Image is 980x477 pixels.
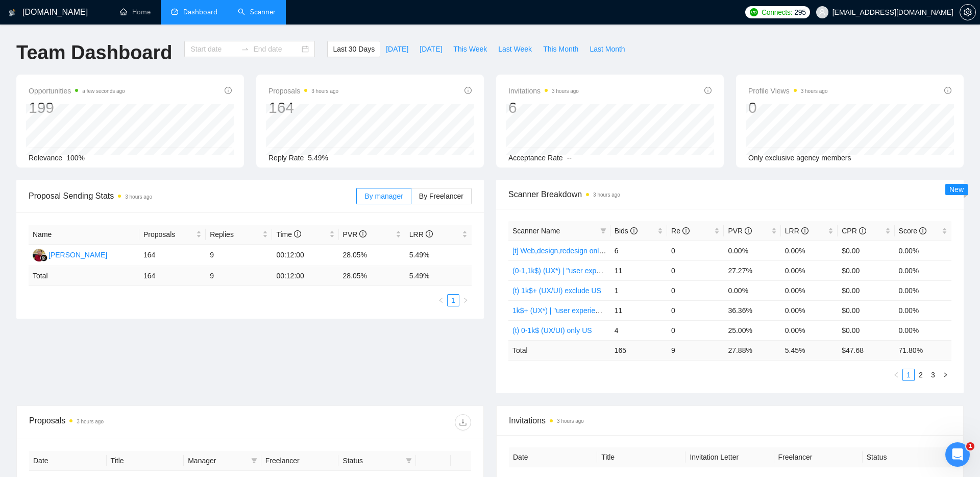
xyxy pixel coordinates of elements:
a: 2 [915,369,926,380]
a: searchScanner [238,8,276,16]
td: 0.00% [895,280,951,300]
a: (t) 0-1k$ (UX/UI) only US [512,326,592,335]
td: 36.36% [724,300,780,320]
td: 71.80 % [895,340,951,360]
td: 5.49% [405,245,472,266]
td: 164 [139,266,206,286]
td: 0.00% [781,241,838,260]
span: right [462,297,469,303]
span: info-circle [225,87,232,94]
td: 165 [610,340,667,360]
td: 5.45 % [781,340,838,360]
span: Acceptance Rate [508,154,563,162]
td: $0.00 [838,241,894,260]
span: info-circle [682,227,690,234]
td: 0 [667,260,724,280]
span: Proposal Sending Stats [29,189,356,202]
span: left [893,372,899,378]
span: Scanner Breakdown [508,188,951,201]
a: 1k$+ (UX*) | "user experience" [512,306,609,315]
td: 5.49 % [405,266,472,286]
time: 3 hours ago [125,194,152,200]
span: right [942,372,948,378]
td: 11 [610,300,667,320]
td: $ 47.68 [838,340,894,360]
a: AG[PERSON_NAME] [33,250,107,258]
td: 0 [667,280,724,300]
a: [t] Web,design,redesign only US [512,247,615,255]
span: filter [406,458,412,464]
span: This Month [543,43,578,55]
span: [DATE] [420,43,442,55]
span: info-circle [464,87,472,94]
span: to [241,45,249,53]
th: Name [29,225,139,245]
button: [DATE] [414,41,448,57]
div: 0 [748,98,828,117]
th: Date [29,451,107,471]
span: 295 [794,7,805,18]
td: Total [508,340,610,360]
span: CPR [842,227,866,235]
button: right [459,294,472,306]
span: Last 30 Days [333,43,375,55]
time: 3 hours ago [77,419,104,424]
span: Profile Views [748,85,828,97]
td: $0.00 [838,320,894,340]
a: setting [960,8,976,16]
button: right [939,369,951,381]
span: Proposals [143,229,194,240]
span: Re [671,227,690,235]
td: 0 [667,241,724,260]
time: 3 hours ago [593,192,620,198]
td: $0.00 [838,300,894,320]
button: Last Week [493,41,537,57]
span: left [438,297,444,303]
span: New [949,185,964,194]
div: Proposals [29,414,250,431]
td: 1 [610,280,667,300]
span: info-circle [359,230,366,237]
span: setting [960,8,975,16]
span: info-circle [919,227,926,234]
span: filter [598,223,608,238]
a: homeHome [120,8,151,16]
span: 100% [66,154,85,162]
td: 27.27% [724,260,780,280]
th: Title [597,447,685,467]
input: Start date [190,43,237,55]
span: Status [342,455,402,466]
input: End date [253,43,300,55]
span: Invitations [508,85,579,97]
span: Bids [615,227,638,235]
a: 1 [903,369,914,380]
td: 6 [610,241,667,260]
button: left [435,294,447,306]
div: 6 [508,98,579,117]
a: 3 [927,369,939,380]
a: (0-1,1k$) (UX*) | "user experience" [512,267,622,275]
td: 0.00% [781,260,838,280]
td: $0.00 [838,260,894,280]
span: Opportunities [29,85,125,97]
th: Title [107,451,184,471]
button: Last Month [584,41,630,57]
td: 11 [610,260,667,280]
span: Manager [188,455,247,466]
td: 28.05 % [339,266,405,286]
span: info-circle [294,230,301,237]
span: info-circle [859,227,866,234]
li: Next Page [459,294,472,306]
th: Replies [206,225,272,245]
li: 3 [927,369,939,381]
td: 9 [206,245,272,266]
td: 0.00% [724,241,780,260]
th: Invitation Letter [685,447,774,467]
span: Dashboard [183,8,217,16]
span: By manager [364,192,403,200]
td: 0.00% [895,260,951,280]
li: 1 [447,294,459,306]
span: Last Month [590,43,625,55]
td: 0 [667,320,724,340]
span: By Freelancer [419,192,463,200]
